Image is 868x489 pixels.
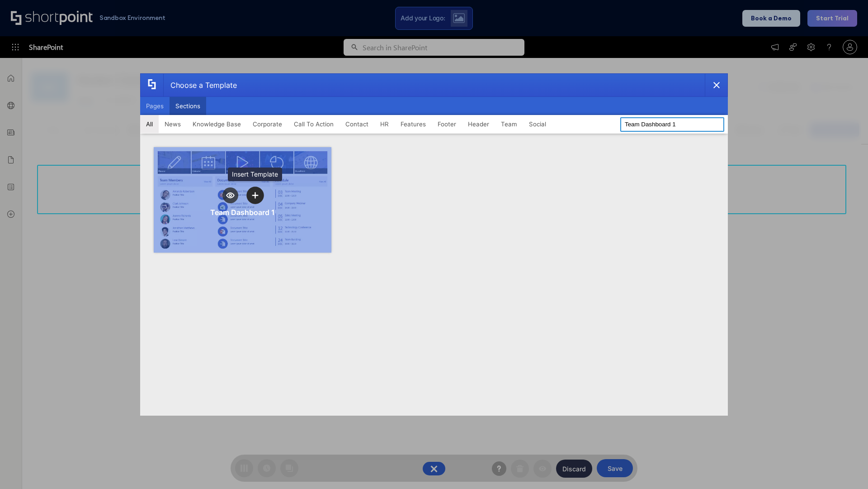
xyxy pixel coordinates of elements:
[170,97,206,115] button: Sections
[159,115,187,133] button: News
[823,446,868,489] iframe: Chat Widget
[432,115,462,133] button: Footer
[340,115,374,133] button: Contact
[140,73,728,416] div: template selector
[620,117,724,132] input: Search
[140,97,170,115] button: Pages
[210,208,275,217] div: Team Dashboard 1
[395,115,432,133] button: Features
[247,115,288,133] button: Corporate
[462,115,495,133] button: Header
[288,115,340,133] button: Call To Action
[140,115,159,133] button: All
[187,115,247,133] button: Knowledge Base
[374,115,395,133] button: HR
[163,74,237,96] div: Choose a Template
[495,115,523,133] button: Team
[523,115,552,133] button: Social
